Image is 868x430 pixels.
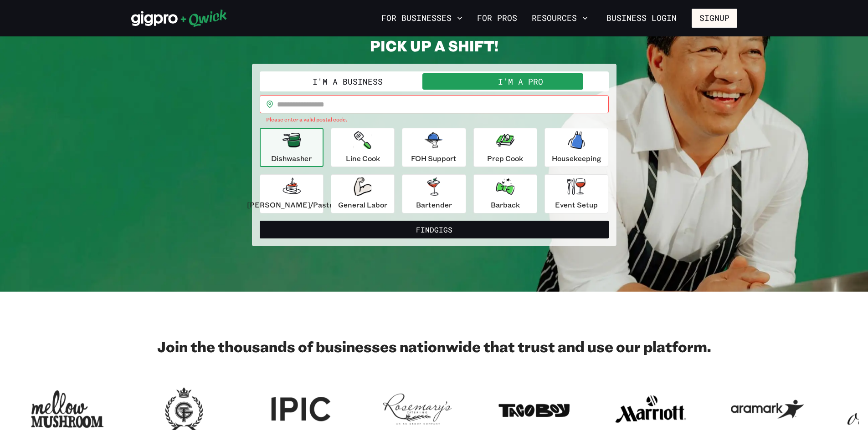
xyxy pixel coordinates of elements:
p: Event Setup [555,199,598,210]
button: Resources [528,10,591,26]
p: Barback [491,199,520,210]
button: Event Setup [544,174,608,213]
button: I'm a Pro [434,73,607,90]
p: Please enter a valid postal code. [266,115,602,124]
button: Dishwasher [260,128,324,167]
button: For Businesses [378,10,466,26]
button: Signup [692,9,737,28]
p: FOH Support [411,153,457,164]
p: Bartender [416,199,452,210]
button: [PERSON_NAME]/Pastry [260,174,324,213]
p: Dishwasher [271,153,312,164]
button: Housekeeping [544,128,608,167]
button: Prep Cook [473,128,537,167]
p: Line Cook [346,153,380,164]
p: [PERSON_NAME]/Pastry [247,199,336,210]
a: Business Login [599,9,684,28]
h2: PICK UP A SHIFT! [252,36,616,55]
p: Prep Cook [487,153,523,164]
button: Bartender [402,174,466,213]
button: Line Cook [331,128,395,167]
button: I'm a Business [262,73,434,90]
button: FOH Support [402,128,466,167]
p: Housekeeping [552,153,601,164]
button: General Labor [331,174,395,213]
button: Barback [473,174,537,213]
h2: Join the thousands of businesses nationwide that trust and use our platform. [131,337,737,355]
button: FindGigs [260,221,609,239]
a: For Pros [473,10,521,26]
p: General Labor [338,199,387,210]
